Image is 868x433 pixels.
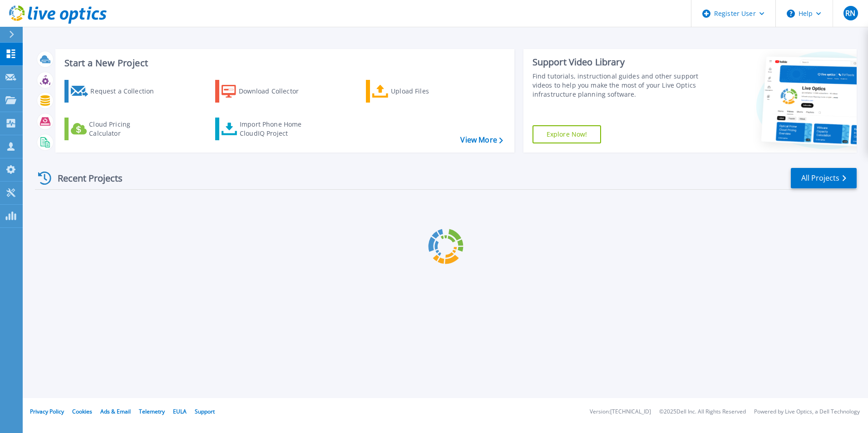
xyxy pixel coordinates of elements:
a: Upload Files [366,80,467,103]
span: RN [845,10,855,17]
li: Version: [TECHNICAL_ID] [590,409,651,415]
a: EULA [173,408,187,415]
a: Telemetry [139,408,165,415]
div: Support Video Library [533,56,702,68]
a: Ads & Email [100,408,131,415]
a: Cookies [72,408,92,415]
a: Download Collector [215,80,316,103]
div: Import Phone Home CloudIQ Project [240,120,311,138]
a: Request a Collection [64,80,166,103]
div: Download Collector [239,82,311,100]
div: Find tutorials, instructional guides and other support videos to help you make the most of your L... [533,72,702,99]
a: View More [460,136,503,144]
li: Powered by Live Optics, a Dell Technology [754,409,860,415]
div: Request a Collection [90,82,163,100]
a: Privacy Policy [30,408,64,415]
a: Explore Now! [533,125,602,143]
h3: Start a New Project [64,58,503,68]
li: © 2025 Dell Inc. All Rights Reserved [659,409,746,415]
div: Cloud Pricing Calculator [89,120,162,138]
a: Support [195,408,215,415]
a: All Projects [791,168,857,188]
div: Upload Files [391,82,464,100]
a: Cloud Pricing Calculator [64,118,166,140]
div: Recent Projects [35,167,135,189]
